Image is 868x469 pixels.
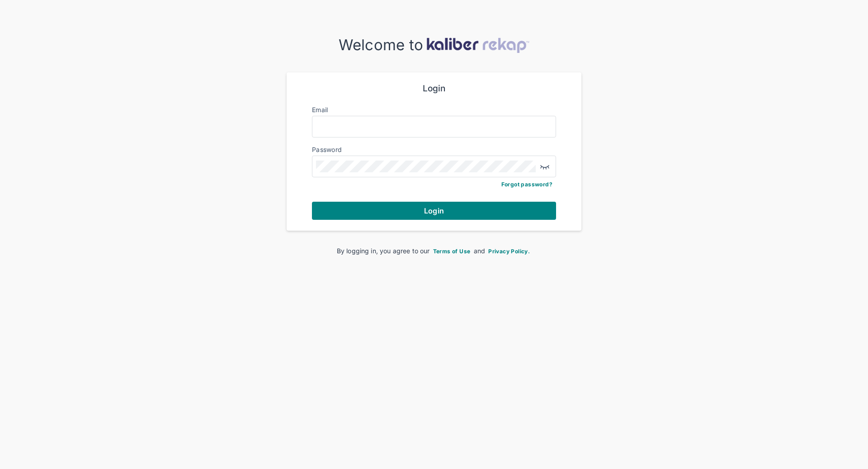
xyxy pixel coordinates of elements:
a: Forgot password? [501,181,552,188]
img: kaliber-logo [426,38,529,53]
span: Privacy Policy. [488,248,530,255]
a: Terms of Use [432,247,472,255]
div: Login [312,83,556,94]
img: eye-closed.fa43b6e4.svg [539,161,550,172]
span: Terms of Use [433,248,471,255]
a: Privacy Policy. [487,247,531,255]
div: By logging in, you agree to our and [301,246,567,256]
button: Login [312,202,556,220]
label: Password [312,146,342,153]
label: Email [312,106,328,114]
span: Login [424,206,444,215]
